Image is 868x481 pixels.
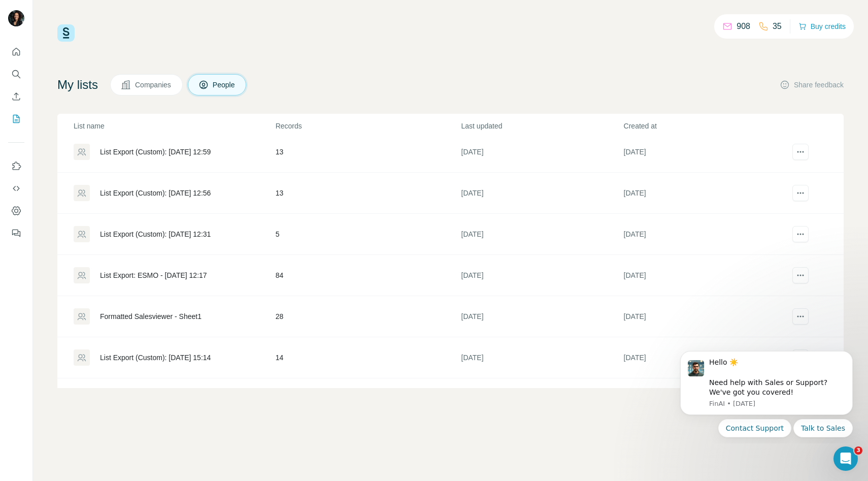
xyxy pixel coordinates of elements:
[854,446,862,455] span: 3
[8,157,24,175] button: Use Surfe on LinkedIn
[792,226,809,242] button: actions
[792,267,809,283] button: actions
[737,20,750,33] p: 908
[8,87,24,106] button: Enrich CSV
[8,110,24,128] button: My lists
[57,77,98,93] h4: My lists
[275,378,461,420] td: 12
[135,80,172,90] span: Companies
[8,179,24,198] button: Use Surfe API
[275,173,461,214] td: 13
[461,214,623,255] td: [DATE]
[461,255,623,296] td: [DATE]
[623,214,786,255] td: [DATE]
[8,224,24,242] button: Feedback
[275,337,461,378] td: 14
[780,80,844,90] button: Share feedback
[275,296,461,337] td: 28
[792,185,809,201] button: actions
[74,121,275,131] p: List name
[100,311,202,322] div: Formatted Salesviewer - Sheet1
[624,121,785,131] p: Created at
[623,132,786,173] td: [DATE]
[461,121,623,131] p: Last updated
[623,337,786,378] td: [DATE]
[8,43,24,61] button: Quick start
[623,255,786,296] td: [DATE]
[100,147,211,157] div: List Export (Custom): [DATE] 12:59
[100,352,211,363] div: List Export (Custom): [DATE] 15:14
[623,173,786,214] td: [DATE]
[275,255,461,296] td: 84
[276,121,460,131] p: Records
[275,214,461,255] td: 5
[461,378,623,420] td: [DATE]
[100,229,211,239] div: List Export (Custom): [DATE] 12:31
[623,296,786,337] td: [DATE]
[792,144,809,160] button: actions
[792,308,809,325] button: actions
[8,10,24,26] img: Avatar
[461,132,623,173] td: [DATE]
[461,337,623,378] td: [DATE]
[623,378,786,420] td: [DATE]
[8,202,24,220] button: Dashboard
[8,65,24,83] button: Search
[833,446,858,471] iframe: Intercom live chat
[100,270,207,280] div: List Export: ESMO - [DATE] 12:17
[773,20,782,33] p: 35
[461,296,623,337] td: [DATE]
[100,188,211,198] div: List Export (Custom): [DATE] 12:56
[461,173,623,214] td: [DATE]
[275,132,461,173] td: 13
[57,24,75,42] img: Surfe Logo
[798,19,846,34] button: Buy credits
[665,342,868,443] iframe: Intercom notifications message
[213,80,236,90] span: People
